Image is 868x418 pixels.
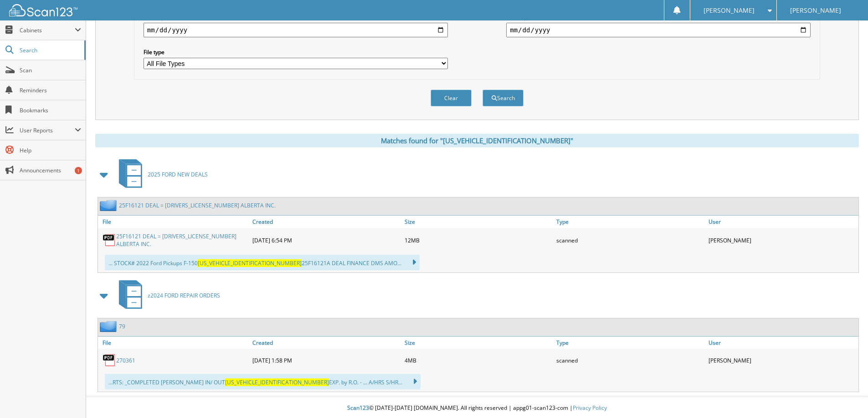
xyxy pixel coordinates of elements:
[554,351,706,369] div: scanned
[20,166,81,174] span: Announcements
[75,167,82,174] div: 1
[113,156,208,192] a: 2025 FORD NEW DEALS
[790,8,841,13] span: [PERSON_NAME]
[116,357,135,364] a: 270361
[20,146,81,154] span: Help
[105,374,421,389] div: ...RTS: _COMPLETED [PERSON_NAME] IN/ OUT EXP. by R.O. - ... A/HRS S/HR...
[198,259,302,267] span: [US_VEHICLE_IDENTIFICATION_NUMBER]
[113,277,220,313] a: z2024 FORD REPAIR ORDERS
[706,230,858,250] div: [PERSON_NAME]
[573,404,607,412] a: Privacy Policy
[116,232,248,248] a: 25F16121 DEAL = [DRIVERS_LICENSE_NUMBER] ALBERTA INC.
[554,216,706,228] a: Type
[20,126,75,134] span: User Reports
[103,353,116,367] img: PDF.png
[20,86,81,94] span: Reminders
[100,200,119,211] img: folder2.png
[506,23,811,37] input: end
[483,90,524,106] button: Search
[250,351,402,369] div: [DATE] 1:58 PM
[95,134,859,147] div: Matches found for "[US_VEHICLE_IDENTIFICATION_NUMBER]"
[98,216,250,228] a: File
[250,230,402,250] div: [DATE] 6:54 PM
[9,4,77,16] img: scan123-logo-white.svg
[347,404,369,412] span: Scan123
[144,48,448,56] label: File type
[20,106,81,114] span: Bookmarks
[250,337,402,349] a: Created
[98,337,250,349] a: File
[119,322,125,330] a: 79
[822,374,868,418] iframe: Chat Widget
[706,216,858,228] a: User
[20,46,80,54] span: Search
[250,216,402,228] a: Created
[402,337,555,349] a: Size
[100,321,119,332] img: folder2.png
[402,216,555,228] a: Size
[225,378,329,386] span: [US_VEHICLE_IDENTIFICATION_NUMBER]
[704,8,755,13] span: [PERSON_NAME]
[119,201,276,209] a: 25F16121 DEAL = [DRIVERS_LICENSE_NUMBER] ALBERTA INC.
[20,26,75,34] span: Cabinets
[148,171,208,178] span: 2025 FORD NEW DEALS
[554,337,706,349] a: Type
[402,230,555,250] div: 12MB
[706,337,858,349] a: User
[103,233,116,247] img: PDF.png
[148,292,220,299] span: z2024 FORD REPAIR ORDERS
[20,66,81,74] span: Scan
[144,23,448,37] input: start
[105,255,420,270] div: ... STOCK# 2022 Ford Pickups F-150 25F16121A DEAL FINANCE DMS AMO...
[706,351,858,369] div: [PERSON_NAME]
[402,351,555,369] div: 4MB
[431,90,472,106] button: Clear
[554,230,706,250] div: scanned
